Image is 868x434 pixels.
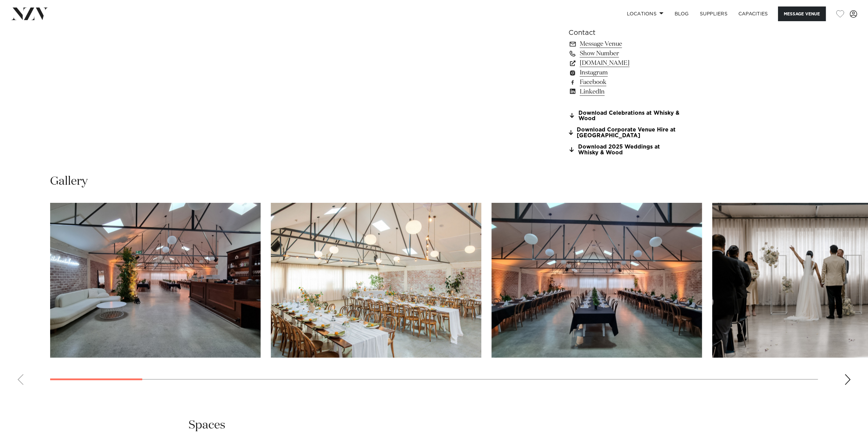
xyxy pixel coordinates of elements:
[569,28,680,38] h6: Contact
[569,49,680,58] a: Show Number
[669,6,694,21] a: BLOG
[569,78,680,87] a: Facebook
[189,418,225,433] h2: Spaces
[50,174,88,189] h2: Gallery
[491,203,702,358] swiper-slide: 3 / 29
[50,203,261,358] swiper-slide: 1 / 29
[569,39,680,49] a: Message Venue
[694,6,733,21] a: SUPPLIERS
[621,6,669,21] a: Locations
[569,68,680,78] a: Instagram
[733,6,774,21] a: Capacities
[569,144,680,156] a: Download 2025 Weddings at Whisky & Wood
[569,87,680,97] a: LinkedIn
[271,203,481,358] swiper-slide: 2 / 29
[569,58,680,68] a: [DOMAIN_NAME]
[778,6,826,21] button: Message Venue
[569,127,680,139] a: Download Corporate Venue Hire at [GEOGRAPHIC_DATA]
[11,8,48,20] img: nzv-logo.png
[569,110,680,122] a: Download Celebrations at Whisky & Wood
